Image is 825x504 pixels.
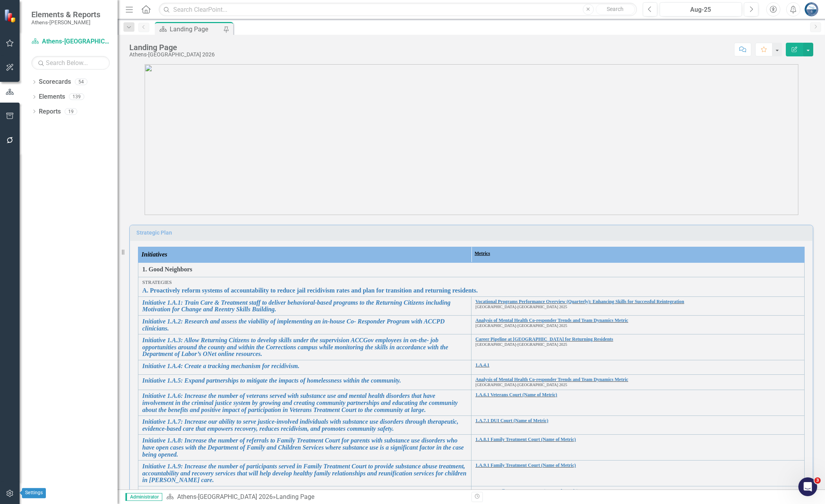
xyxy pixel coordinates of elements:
span: [GEOGRAPHIC_DATA]-[GEOGRAPHIC_DATA] 2025 [475,305,567,309]
a: A. Proactively reform systems of accountability to reduce jail recidivism rates and plan for tran... [142,287,800,294]
a: 1.A.4.1 [475,363,800,368]
td: Double-Click to Edit Right Click for Context Menu [138,360,471,375]
div: 54 [75,79,87,85]
div: 139 [69,94,84,100]
a: 1.A.8.1 Family Treatment Court (Name of Metric) [475,437,800,442]
td: Double-Click to Edit Right Click for Context Menu [138,316,471,334]
a: Scorecards [39,78,71,87]
button: Search [596,4,635,15]
td: Double-Click to Edit Right Click for Context Menu [138,461,471,486]
a: Analysis of Mental Health Co-responder Trends and Team Dynamics Metric [475,377,800,382]
div: Landing Page [129,43,215,52]
div: Aug-25 [662,5,740,14]
span: Elements & Reports [31,10,100,19]
td: Double-Click to Edit Right Click for Context Menu [138,390,471,416]
a: Athens-[GEOGRAPHIC_DATA] 2026 [31,37,110,46]
td: Double-Click to Edit Right Click for Context Menu [138,334,471,360]
td: Double-Click to Edit Right Click for Context Menu [471,435,805,461]
span: 1. Good Neighbors [142,265,800,274]
td: Double-Click to Edit Right Click for Context Menu [471,416,805,435]
a: Initiative 1.A.6: Increase the number of veterans served with substance use and mental health dis... [142,392,467,413]
div: Settings [22,488,46,498]
a: Vocational Programs Performance Overview (Quarterly): Enhancing Skills for Successful Reintegration [475,299,800,304]
h3: Strategic Plan [136,230,809,236]
a: Initiative 1.A.1: Train Care & Treatment staff to deliver behavioral-based programs to the Return... [142,299,467,313]
td: Double-Click to Edit Right Click for Context Menu [471,461,805,486]
td: Double-Click to Edit Right Click for Context Menu [471,334,805,360]
td: Double-Click to Edit Right Click for Context Menu [138,435,471,461]
input: Search ClearPoint... [159,3,636,16]
td: Double-Click to Edit Right Click for Context Menu [138,416,471,435]
span: [GEOGRAPHIC_DATA]-[GEOGRAPHIC_DATA] 2025 [475,383,567,387]
a: Initiative 1.A.10: Provide quality substance abuse treatment, behavioral health treatment, and re... [142,489,467,502]
a: 1.A.6.1 Veterans Court (Name of Metric) [475,392,800,397]
span: Search [607,6,624,12]
div: 19 [65,108,77,115]
a: Elements [39,92,65,101]
div: Strategies [142,280,800,285]
td: Double-Click to Edit Right Click for Context Menu [471,375,805,390]
td: Double-Click to Edit Right Click for Context Menu [471,390,805,416]
a: Initiative 1.A.7: Increase our ability to serve justice-involved individuals with substance use d... [142,418,467,432]
td: Double-Click to Edit Right Click for Context Menu [471,360,805,375]
a: Career Pipeline at [GEOGRAPHIC_DATA] for Returning Residents [475,337,800,342]
span: 3 [814,477,821,484]
a: Reports [39,107,61,116]
img: ClearPoint Strategy [4,9,18,23]
div: Athens-[GEOGRAPHIC_DATA] 2026 [129,52,215,58]
input: Search Below... [31,56,110,70]
img: Andy Minish [804,2,818,16]
span: Administrator [125,493,162,501]
a: 1.A.10.1 Family Treatment Court (Name of Metric) [475,489,800,494]
a: Initiative 1.A.4: Create a tracking mechanism for recidivism. [142,363,467,370]
div: Landing Page [276,493,314,500]
a: Initiative 1.A.5: Expand partnerships to mitigate the impacts of homelessness within the community. [142,377,467,384]
a: Athens-[GEOGRAPHIC_DATA] 2026 [177,493,273,500]
a: Initiative 1.A.9: Increase the number of participants served in Family Treatment Court to provide... [142,463,467,484]
a: Initiative 1.A.8: Increase the number of referrals to Family Treatment Court for parents with sub... [142,437,467,458]
small: Athens-[PERSON_NAME] [31,19,100,25]
a: 1.A.9.1 Family Treatment Court (Name of Metric) [475,463,800,468]
td: Double-Click to Edit Right Click for Context Menu [138,375,471,390]
td: Double-Click to Edit Right Click for Context Menu [138,277,805,297]
td: Double-Click to Edit Right Click for Context Menu [471,316,805,334]
span: [GEOGRAPHIC_DATA]-[GEOGRAPHIC_DATA] 2025 [475,342,567,347]
td: Double-Click to Edit [138,263,805,277]
div: » [166,493,466,502]
div: Landing Page [170,24,221,34]
a: Initiative 1.A.2: Research and assess the viability of implementing an in-house Co- Responder Pro... [142,318,467,332]
a: Analysis of Mental Health Co-responder Trends and Team Dynamics Metric [475,318,800,323]
td: Double-Click to Edit Right Click for Context Menu [138,296,471,315]
button: Aug-25 [660,2,742,16]
a: 1.A.7.1 DUI Court (Name of Metric) [475,418,800,423]
td: Double-Click to Edit Right Click for Context Menu [471,296,805,315]
span: [GEOGRAPHIC_DATA]-[GEOGRAPHIC_DATA] 2025 [475,323,567,328]
iframe: Intercom live chat [798,477,817,496]
a: Initiative 1.A.3: Allow Returning Citizens to develop skills under the supervision ACCGov employe... [142,337,467,358]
